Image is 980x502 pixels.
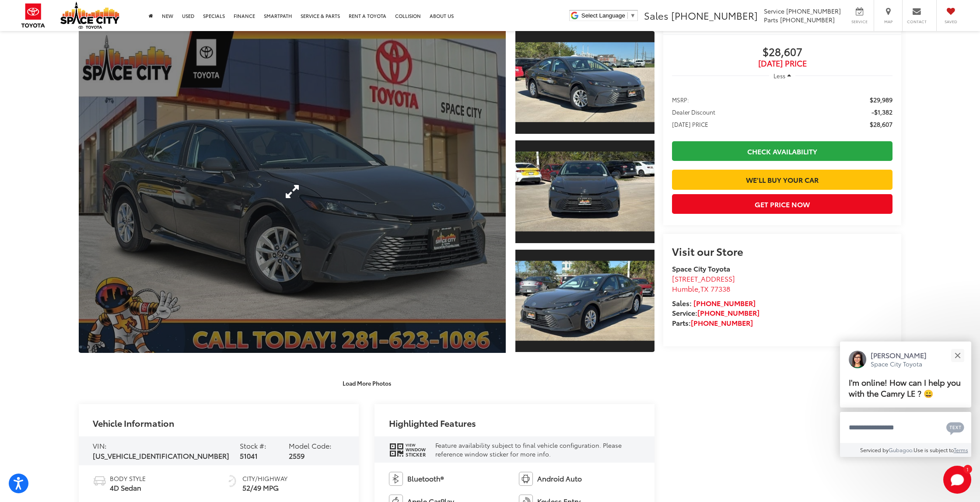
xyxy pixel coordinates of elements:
[581,12,625,19] span: Select Language
[700,283,709,293] span: TX
[93,440,107,450] span: VIN:
[672,141,892,161] a: Check Availability
[850,19,869,24] span: Service
[672,245,892,257] h2: Visit our Store
[514,261,656,341] img: 2025 Toyota Camry LE
[672,194,892,214] button: Get Price Now
[941,19,960,24] span: Saved
[764,15,778,24] span: Parts
[870,120,892,129] span: $28,607
[693,298,756,308] a: [PHONE_NUMBER]
[515,30,654,135] a: Expand Photo 1
[764,7,784,15] span: Service
[943,466,971,494] svg: Start Chat
[289,450,304,460] span: 2559
[79,30,506,353] a: Expand Photo 0
[514,42,656,122] img: 2025 Toyota Camry LE
[242,474,287,483] span: City/Highway
[907,19,927,24] span: Contact
[93,450,229,460] span: [US_VEHICLE_IDENTIFICATION_NUMBER]
[242,483,287,493] span: 52/49 MPG
[435,441,622,458] span: Feature availability subject to final vehicle configuration. Please reference window sticker for ...
[581,12,636,19] a: Select Language​
[871,350,927,360] p: [PERSON_NAME]
[672,95,689,104] span: MSRP:
[966,467,969,471] span: 1
[672,46,892,59] span: $28,607
[786,7,841,15] span: [PHONE_NUMBER]
[710,283,730,293] span: 77338
[110,483,146,493] span: 4D Sedan
[110,474,146,483] span: Body Style
[889,446,913,453] a: Gubagoo.
[849,376,961,399] span: I'm online! How can I help you with the Camry LE ? 😀
[672,307,759,317] strong: Service:
[515,139,654,244] a: Expand Photo 2
[389,418,476,428] h2: Highlighted Features
[948,346,967,365] button: Close
[406,447,426,452] span: Window
[672,317,753,328] strong: Parts:
[644,8,668,22] span: Sales
[672,120,708,129] span: [DATE] PRICE
[870,95,892,104] span: $29,989
[406,452,426,457] span: Sticker
[537,474,582,484] span: Android Auto
[878,19,898,24] span: Map
[954,446,968,453] a: Terms
[943,466,971,494] button: Toggle Chat Window
[389,442,427,457] div: window sticker
[840,342,971,457] div: Close[PERSON_NAME]Space City ToyotaI'm online! How can I help you with the Camry LE ? 😀Type your ...
[289,440,332,450] span: Model Code:
[672,273,735,293] a: [STREET_ADDRESS] Humble,TX 77338
[671,8,758,22] span: [PHONE_NUMBER]
[389,472,403,486] img: Bluetooth®
[672,283,698,293] span: Humble
[944,418,967,437] button: Chat with SMS
[871,108,892,116] span: -$1,382
[913,446,954,453] span: Use is subject to
[672,108,715,116] span: Dealer Discount
[672,298,692,308] span: Sales:
[60,2,119,29] img: Space City Toyota
[871,360,927,368] p: Space City Toyota
[691,317,753,328] a: [PHONE_NUMBER]
[840,412,971,443] textarea: Type your message
[672,59,892,68] span: [DATE] Price
[672,263,730,273] strong: Space City Toyota
[225,474,239,488] img: Fuel Economy
[514,152,656,232] img: 2025 Toyota Camry LE
[627,12,628,19] span: ​
[240,440,266,450] span: Stock #:
[672,170,892,189] a: We'll Buy Your Car
[697,307,759,317] a: [PHONE_NUMBER]
[519,472,533,486] img: Android Auto
[93,418,174,428] h2: Vehicle Information
[860,446,889,453] span: Serviced by
[240,450,258,460] span: 51041
[406,443,426,447] span: View
[336,375,397,390] button: Load More Photos
[946,421,964,435] svg: Text
[769,68,795,84] button: Less
[780,15,835,24] span: [PHONE_NUMBER]
[672,283,730,293] span: ,
[407,474,444,484] span: Bluetooth®
[773,72,785,80] span: Less
[630,12,636,19] span: ▼
[515,249,654,353] a: Expand Photo 3
[672,273,735,283] span: [STREET_ADDRESS]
